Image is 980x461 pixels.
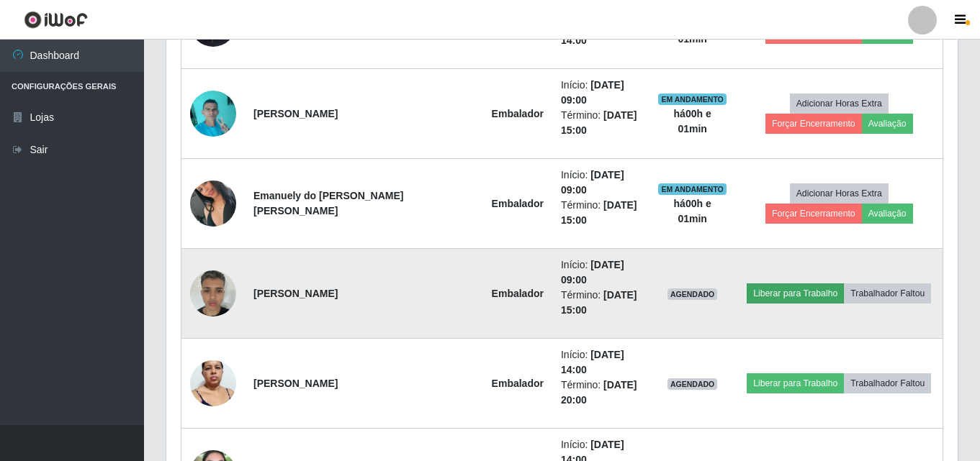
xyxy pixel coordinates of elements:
[747,373,844,393] button: Liberar para Trabalho
[765,114,862,134] button: Forçar Encerramento
[862,114,913,134] button: Avaliação
[253,378,338,389] strong: [PERSON_NAME]
[561,349,624,375] time: [DATE] 14:00
[561,108,641,138] li: Término:
[561,169,624,196] time: [DATE] 09:00
[561,78,641,108] li: Início:
[492,378,544,389] strong: Embalador
[561,257,641,288] li: Início:
[561,288,641,318] li: Término:
[765,204,862,224] button: Forçar Encerramento
[190,352,236,414] img: 1701877774523.jpeg
[790,93,889,114] button: Adicionar Horas Extra
[561,378,641,408] li: Término:
[190,263,236,324] img: 1753187317343.jpeg
[190,83,236,144] img: 1699884729750.jpeg
[561,347,641,378] li: Início:
[674,18,711,45] strong: há 01 h e 01 min
[561,168,641,198] li: Início:
[790,183,889,204] button: Adicionar Horas Extra
[844,283,931,303] button: Trabalhador Faltou
[658,93,727,105] span: EM ANDAMENTO
[492,108,544,119] strong: Embalador
[667,378,718,390] span: AGENDADO
[492,288,544,299] strong: Embalador
[747,283,844,303] button: Liberar para Trabalho
[253,108,338,119] strong: [PERSON_NAME]
[667,288,718,300] span: AGENDADO
[561,259,624,286] time: [DATE] 09:00
[844,373,931,393] button: Trabalhador Faltou
[674,198,711,224] strong: há 00 h e 01 min
[190,163,236,245] img: 1752532469531.jpeg
[24,11,88,29] img: CoreUI Logo
[674,108,711,134] strong: há 00 h e 01 min
[862,204,913,224] button: Avaliação
[561,198,641,228] li: Término:
[658,183,727,195] span: EM ANDAMENTO
[492,198,544,209] strong: Embalador
[253,190,403,216] strong: Emanuely do [PERSON_NAME] [PERSON_NAME]
[561,79,624,106] time: [DATE] 09:00
[253,288,338,299] strong: [PERSON_NAME]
